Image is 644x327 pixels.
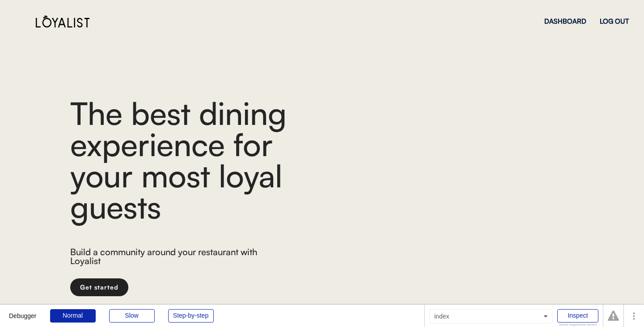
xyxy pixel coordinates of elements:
[109,309,155,323] div: Slow
[544,18,586,25] div: DASHBOARD
[168,309,214,323] div: Step-by-step
[70,278,128,296] button: Get started
[600,18,629,25] div: LOG OUT
[36,15,89,28] img: Loyalist%20Logo%20Black.svg
[365,71,574,323] img: yH5BAEAAAAALAAAAAABAAEAAAIBRAA7
[557,309,598,323] div: Inspect
[429,309,552,323] div: index
[50,309,96,323] div: Normal
[9,305,37,319] div: Debugger
[70,248,266,268] div: Build a community around your restaurant with Loyalist
[70,97,339,222] div: The best dining experience for your most loyal guests
[557,323,598,327] div: Show responsive boxes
